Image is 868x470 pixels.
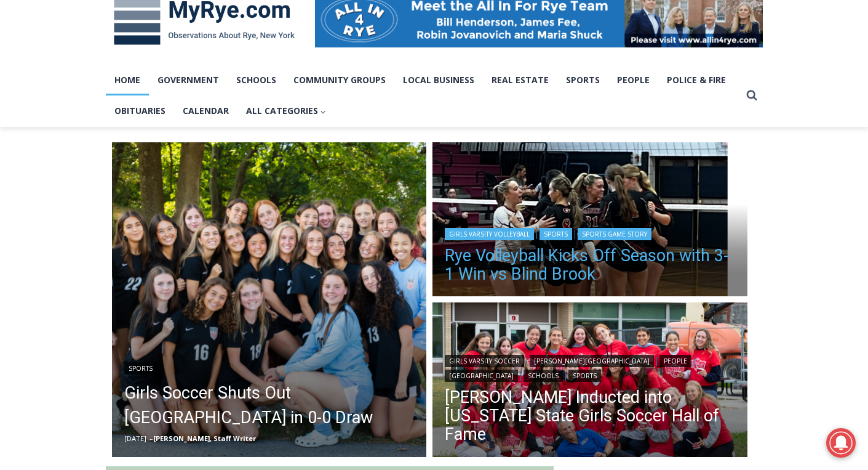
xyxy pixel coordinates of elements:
[568,370,601,382] a: Sports
[322,123,570,150] span: Intern @ [DOMAIN_NAME]
[1,124,124,153] a: Open Tues. - Sun. [PHONE_NUMBER]
[296,120,596,153] a: Intern @ [DOMAIN_NAME]
[311,1,581,120] div: "We would have speakers with experience in local journalism speak to us about their experiences a...
[524,370,563,382] a: Schools
[124,362,157,375] a: Sports
[445,225,735,240] div: | |
[124,381,415,430] a: Girls Soccer Shuts Out [GEOGRAPHIC_DATA] in 0-0 Draw
[127,77,181,147] div: "[PERSON_NAME]'s draw is the fine variety of pristine raw fish kept on hand"
[112,142,427,458] img: (PHOTO: The Rye Girls Soccer team after their 0-0 draw vs. Eastchester on September 9, 2025. Cont...
[112,142,427,458] a: Read More Girls Soccer Shuts Out Eastchester in 0-0 Draw
[394,65,483,95] a: Local Business
[124,434,146,443] time: [DATE]
[153,434,256,443] a: [PERSON_NAME], Staff Writer
[149,434,153,443] span: –
[285,65,394,95] a: Community Groups
[445,370,518,382] a: [GEOGRAPHIC_DATA]
[432,302,747,460] a: Read More Rich Savage Inducted into New York State Girls Soccer Hall of Fame
[4,127,121,174] span: Open Tues. - Sun. [PHONE_NUMBER]
[445,228,534,240] a: Girls Varsity Volleyball
[483,65,557,95] a: Real Estate
[445,352,735,382] div: | | | | |
[540,228,572,240] a: Sports
[445,355,524,367] a: Girls Varsity Soccer
[608,65,658,95] a: People
[432,302,747,460] img: (PHOTO: The 2025 Rye Girls Soccer Team surrounding Head Coach Rich Savage after his induction int...
[659,355,691,367] a: People
[445,246,735,283] a: Rye Volleyball Kicks Off Season with 3-1 Win vs Blind Brook
[174,95,237,126] a: Calendar
[557,65,608,95] a: Sports
[149,65,228,95] a: Government
[228,65,285,95] a: Schools
[530,355,654,367] a: [PERSON_NAME][GEOGRAPHIC_DATA]
[432,142,747,300] a: Read More Rye Volleyball Kicks Off Season with 3-1 Win vs Blind Brook
[106,65,741,127] nav: Primary Navigation
[658,65,735,95] a: Police & Fire
[432,142,747,300] img: (PHOTO: The Rye Volleyball team huddles during the first set against Harrison on Thursday, Octobe...
[106,95,174,126] a: Obituaries
[237,95,335,126] button: Child menu of All Categories
[445,388,735,444] a: [PERSON_NAME] Inducted into [US_STATE] State Girls Soccer Hall of Fame
[578,228,651,240] a: Sports Game Story
[741,84,763,107] button: View Search Form
[106,65,149,95] a: Home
